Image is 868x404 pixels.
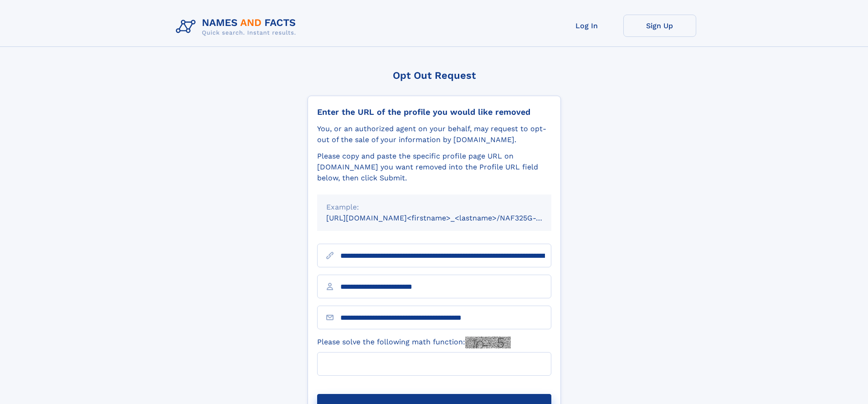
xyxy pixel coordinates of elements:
div: Enter the URL of the profile you would like removed [317,107,551,117]
div: Opt Out Request [308,70,561,81]
a: Log In [550,15,623,37]
a: Sign Up [623,15,696,37]
div: You, or an authorized agent on your behalf, may request to opt-out of the sale of your informatio... [317,123,551,145]
div: Please copy and paste the specific profile page URL on [DOMAIN_NAME] you want removed into the Pr... [317,151,551,184]
div: Example: [326,202,542,213]
img: Logo Names and Facts [172,15,303,39]
small: [URL][DOMAIN_NAME]<firstname>_<lastname>/NAF325G-xxxxxxxx [326,214,569,222]
label: Please solve the following math function: [317,337,511,348]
